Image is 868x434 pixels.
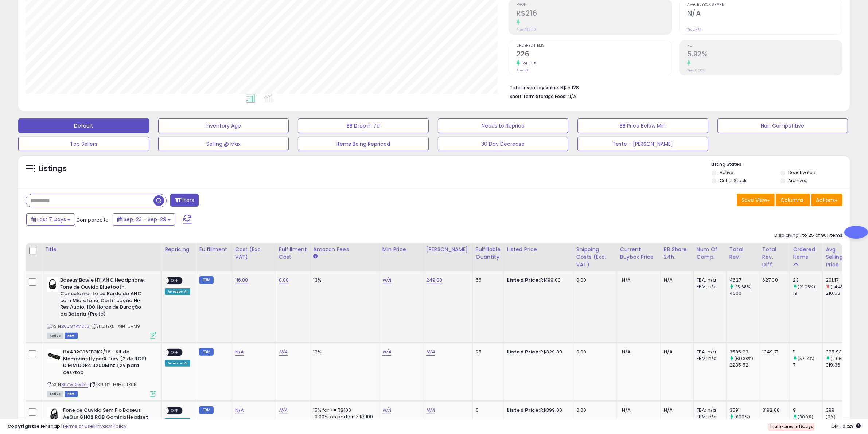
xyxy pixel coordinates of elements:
[664,349,688,355] div: N/A
[793,349,822,355] div: 11
[697,246,723,261] div: Num of Comp.
[199,246,229,253] div: Fulfillment
[830,284,848,290] small: (-4.45%)
[737,194,775,206] button: Save View
[90,323,140,329] span: | SKU: 1BXL-TX4H-UHM9
[18,118,149,133] button: Default
[762,246,787,269] div: Total Rev. Diff.
[793,277,822,284] div: 23
[729,246,756,261] div: Total Rev.
[158,118,289,133] button: Inventory Age
[165,288,190,295] div: Amazon AI
[577,118,708,133] button: BB Price Below Min
[62,382,88,388] a: B07WD5VKVL
[789,169,816,176] label: Deactivated
[687,50,842,60] h2: 5.92%
[476,349,498,355] div: 25
[687,3,842,7] span: Avg. Buybox Share
[507,407,540,414] b: Listed Price:
[507,277,568,284] div: R$199.00
[279,348,288,356] a: N/A
[235,407,244,414] a: N/A
[426,407,435,414] a: N/A
[298,137,429,151] button: Items Being Repriced
[47,333,63,339] span: All listings currently available for purchase on Amazon
[620,246,658,261] div: Current Buybox Price
[734,284,752,290] small: (15.68%)
[517,3,672,7] span: Profit
[577,137,708,151] button: Teste - [PERSON_NAME]
[39,164,67,174] h5: Listings
[517,9,672,19] h2: R$216
[712,161,850,168] p: Listing States:
[826,407,855,414] div: 399
[720,169,733,176] label: Active
[279,277,289,284] a: 0.00
[158,137,289,151] button: Selling @ Max
[426,246,470,253] div: [PERSON_NAME]
[762,407,784,414] div: 3192.00
[729,277,759,284] div: 4627
[47,391,63,397] span: All listings currently available for purchase on Amazon
[717,118,848,133] button: Non Competitive
[89,382,137,387] span: | SKU: 8Y-FGM8-IR0N
[720,177,746,184] label: Out of Stock
[313,349,374,355] div: 12%
[793,362,822,368] div: 7
[576,277,611,284] div: 0.00
[507,407,568,414] div: R$399.00
[169,278,180,284] span: OFF
[235,348,244,356] a: N/A
[382,348,391,356] a: N/A
[47,277,156,338] div: ASIN:
[774,232,842,239] div: Displaying 1 to 25 of 901 items
[510,85,559,91] b: Total Inventory Value:
[793,407,822,414] div: 9
[165,246,193,253] div: Repricing
[576,349,611,355] div: 0.00
[762,349,784,355] div: 1349.71
[697,284,721,290] div: FBM: n/a
[313,253,318,260] small: Amazon Fees.
[729,290,759,297] div: 4000
[734,356,753,361] small: (60.38%)
[622,348,631,355] span: N/A
[507,349,568,355] div: R$329.89
[622,277,631,284] span: N/A
[507,348,540,355] b: Listed Price:
[826,246,852,269] div: Avg Selling Price
[697,355,721,362] div: FBM: n/a
[199,406,213,414] small: FBM
[517,50,672,60] h2: 226
[729,362,759,368] div: 2235.52
[26,213,75,226] button: Last 7 Days
[687,9,842,19] h2: N/A
[476,246,501,261] div: Fulfillable Quantity
[517,68,529,73] small: Prev: 181
[664,277,688,284] div: N/A
[279,246,307,261] div: Fulfillment Cost
[798,356,814,361] small: (57.14%)
[165,360,190,367] div: Amazon AI
[770,423,813,429] span: Trial Expires in days
[697,407,721,414] div: FBA: n/a
[76,216,110,223] span: Compared to:
[517,27,536,32] small: Prev: R$0.00
[113,213,175,226] button: Sep-23 - Sep-29
[65,333,78,339] span: FBM
[781,196,803,204] span: Columns
[687,27,701,32] small: Prev: N/A
[776,194,810,206] button: Columns
[793,246,820,261] div: Ordered Items
[510,83,837,91] li: R$15,128
[170,194,199,207] button: Filters
[382,407,391,414] a: N/A
[622,407,631,414] span: N/A
[793,290,822,297] div: 19
[798,423,803,429] b: 15
[47,349,156,396] div: ASIN:
[7,423,34,430] strong: Copyright
[826,277,855,284] div: 201.17
[576,407,611,414] div: 0.00
[60,277,149,319] b: Baseus Bowie H1i ANC Headphone, Fone de Ouvido Bluetooth, Cancelamento de Ruído do ANC com Microf...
